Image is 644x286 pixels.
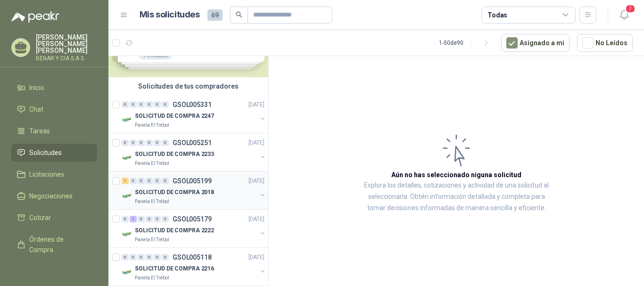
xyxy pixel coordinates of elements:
[135,188,214,197] p: SOLICITUD DE COMPRA 2018
[135,274,169,282] p: Panela El Trébol
[138,139,145,146] div: 0
[11,122,97,140] a: Tareas
[29,234,88,255] span: Órdenes de Compra
[162,178,169,184] div: 0
[154,254,161,261] div: 0
[138,216,145,222] div: 0
[138,254,145,261] div: 0
[122,252,266,282] a: 0 0 0 0 0 0 GSOL005118[DATE] Company LogoSOLICITUD DE COMPRA 2216Panela El Trébol
[130,254,137,261] div: 0
[122,175,266,205] a: 1 0 0 0 0 0 GSOL005199[DATE] Company LogoSOLICITUD DE COMPRA 2018Panela El Trébol
[135,160,169,167] p: Panela El Trébol
[154,101,161,108] div: 0
[162,216,169,222] div: 0
[36,34,97,54] p: [PERSON_NAME] [PERSON_NAME] [PERSON_NAME]
[130,178,137,184] div: 0
[173,101,212,108] p: GSOL005331
[248,215,264,224] p: [DATE]
[248,253,264,262] p: [DATE]
[36,56,97,61] p: BENAR Y CIA S A S
[146,178,153,184] div: 0
[122,99,266,129] a: 0 0 0 0 0 0 GSOL005331[DATE] Company LogoSOLICITUD DE COMPRA 2247Panela El Trébol
[122,137,266,167] a: 0 0 0 0 0 0 GSOL005251[DATE] Company LogoSOLICITUD DE COMPRA 2233Panela El Trébol
[363,180,550,214] p: Explora los detalles, cotizaciones y actividad de una solicitud al seleccionarla. Obtén informaci...
[11,100,97,118] a: Chat
[11,187,97,205] a: Negociaciones
[135,198,169,205] p: Panela El Trébol
[29,82,44,93] span: Inicio
[135,226,214,235] p: SOLICITUD DE COMPRA 2222
[135,264,214,273] p: SOLICITUD DE COMPRA 2216
[173,178,212,184] p: GSOL005199
[11,230,97,259] a: Órdenes de Compra
[625,4,636,13] span: 7
[122,216,129,222] div: 0
[135,236,169,244] p: Panela El Trébol
[207,9,223,21] span: 69
[577,34,633,52] button: No Leídos
[162,101,169,108] div: 0
[487,10,507,20] div: Todas
[501,34,570,52] button: Asignado a mi
[130,101,137,108] div: 0
[135,150,214,159] p: SOLICITUD DE COMPRA 2233
[135,122,169,129] p: Panela El Trébol
[135,112,214,121] p: SOLICITUD DE COMPRA 2247
[130,216,137,222] div: 1
[29,169,64,180] span: Licitaciones
[162,254,169,261] div: 0
[122,254,129,261] div: 0
[29,191,73,201] span: Negociaciones
[154,139,161,146] div: 0
[146,254,153,261] div: 0
[122,267,133,278] img: Company Logo
[130,139,137,146] div: 0
[146,101,153,108] div: 0
[11,262,97,280] a: Remisiones
[248,177,264,186] p: [DATE]
[29,126,50,136] span: Tareas
[29,147,62,158] span: Solicitudes
[29,212,51,223] span: Cotizar
[11,165,97,183] a: Licitaciones
[439,35,494,50] div: 1 - 50 de 90
[11,79,97,97] a: Inicio
[108,77,268,95] div: Solicitudes de tus compradores
[122,213,266,244] a: 0 1 0 0 0 0 GSOL005179[DATE] Company LogoSOLICITUD DE COMPRA 2222Panela El Trébol
[122,229,133,240] img: Company Logo
[248,100,264,109] p: [DATE]
[138,101,145,108] div: 0
[173,216,212,222] p: GSOL005179
[122,190,133,202] img: Company Logo
[248,139,264,147] p: [DATE]
[122,101,129,108] div: 0
[122,152,133,163] img: Company Logo
[173,254,212,261] p: GSOL005118
[140,8,200,22] h1: Mis solicitudes
[236,11,242,18] span: search
[146,139,153,146] div: 0
[616,7,633,24] button: 7
[122,114,133,125] img: Company Logo
[138,178,145,184] div: 0
[173,139,212,146] p: GSOL005251
[11,11,59,23] img: Logo peakr
[391,170,521,180] h3: Aún no has seleccionado niguna solicitud
[11,144,97,162] a: Solicitudes
[122,139,129,146] div: 0
[162,139,169,146] div: 0
[11,209,97,227] a: Cotizar
[122,178,129,184] div: 1
[146,216,153,222] div: 0
[154,178,161,184] div: 0
[29,104,43,114] span: Chat
[154,216,161,222] div: 0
